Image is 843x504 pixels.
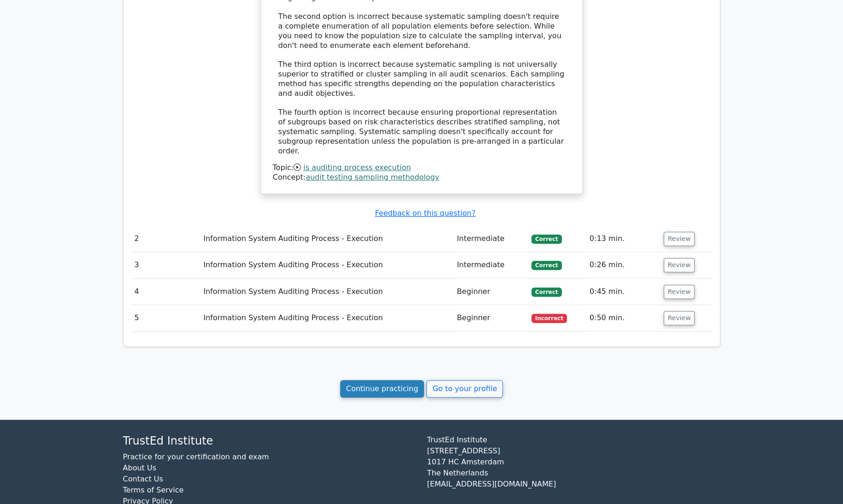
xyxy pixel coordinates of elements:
td: Information System Auditing Process - Execution [200,279,453,305]
td: Beginner [453,279,528,305]
td: Information System Auditing Process - Execution [200,305,453,331]
div: Topic: [273,163,571,173]
a: Feedback on this question? [375,209,475,217]
h4: TrustEd Institute [123,434,416,448]
td: 3 [131,252,200,278]
a: Practice for your certification and exam [123,452,269,461]
td: Information System Auditing Process - Execution [200,252,453,278]
td: Information System Auditing Process - Execution [200,226,453,252]
button: Review [664,258,695,272]
a: is auditing process execution [303,163,411,172]
button: Review [664,232,695,246]
td: Intermediate [453,252,528,278]
a: Terms of Service [123,486,184,494]
button: Review [664,285,695,299]
td: 0:13 min. [586,226,660,252]
a: Contact Us [123,475,163,483]
span: Correct [531,261,561,270]
td: 5 [131,305,200,331]
span: Incorrect [531,314,567,323]
td: 0:45 min. [586,279,660,305]
span: Correct [531,287,561,297]
a: Go to your profile [426,380,503,398]
td: 4 [131,279,200,305]
a: audit testing sampling methodology [306,173,439,182]
td: 2 [131,226,200,252]
span: Correct [531,234,561,244]
td: 0:50 min. [586,305,660,331]
a: Continue practicing [340,380,424,398]
a: About Us [123,463,156,472]
div: Concept: [273,173,571,182]
td: 0:26 min. [586,252,660,278]
td: Beginner [453,305,528,331]
button: Review [664,311,695,325]
td: Intermediate [453,226,528,252]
